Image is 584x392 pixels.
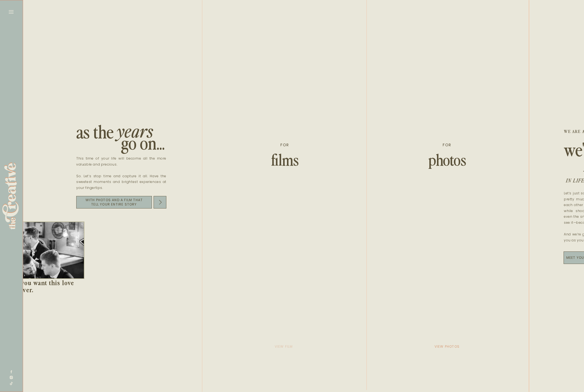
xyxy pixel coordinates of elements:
[112,121,158,140] h2: years
[82,198,146,206] a: With photos and a film that tell your entire story
[76,121,115,143] h2: as the
[76,155,166,191] p: This time of your life will become all the more valuable and precious. So. Let’s stop time and ca...
[433,343,461,350] a: view photos
[270,343,297,350] a: view film
[121,132,166,154] h2: go on...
